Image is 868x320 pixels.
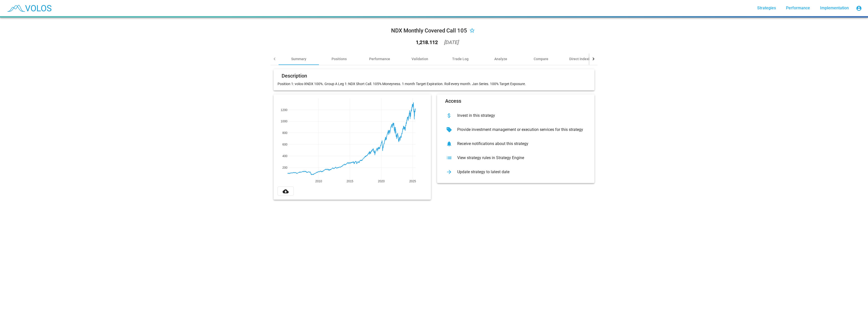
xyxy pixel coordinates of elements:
[445,126,453,134] mat-icon: sell
[441,151,590,165] button: View strategy rules in Strategy Engine
[820,6,849,10] span: Implementation
[453,155,586,160] div: View strategy rules in Strategy Engine
[441,109,590,123] button: Invest in this strategy
[453,113,586,118] div: Invest in this strategy
[412,56,428,61] div: Validation
[469,28,475,34] mat-icon: star_border
[445,112,453,120] mat-icon: attach_money
[278,81,590,86] p: Position 1: volos-XNDX 100%. Group A Leg 1: NDX Short Call. 105% Moneyness. 1 month Target Expira...
[753,4,780,13] a: Strategies
[452,56,469,61] div: Trade Log
[816,4,853,13] a: Implementation
[445,98,461,103] mat-card-title: Access
[569,56,593,61] div: Direct Indexing
[369,56,390,61] div: Performance
[856,5,862,11] mat-icon: account_circle
[441,165,590,179] button: Update strategy to latest date
[332,56,347,61] div: Positions
[444,40,458,45] div: [DATE]
[494,56,507,61] div: Analyze
[282,73,307,78] mat-card-title: Description
[453,169,586,174] div: Update strategy to latest date
[270,65,598,204] summary: DescriptionPosition 1: volos-XNDX 100%. Group A Leg 1: NDX Short Call. 105% Moneyness. 1 month Ta...
[534,56,548,61] div: Compare
[391,27,467,35] div: NDX Monthly Covered Call 105
[445,168,453,176] mat-icon: arrow_forward
[786,6,810,10] span: Performance
[283,188,289,194] mat-icon: cloud_download
[4,2,54,14] img: blue_transparent.png
[782,4,814,13] a: Performance
[453,141,586,146] div: Receive notifications about this strategy
[291,56,306,61] div: Summary
[445,154,453,162] mat-icon: list
[441,123,590,137] button: Provide investment management or execution services for this strategy
[453,127,586,132] div: Provide investment management or execution services for this strategy
[416,40,438,45] div: 1,218.112
[445,140,453,148] mat-icon: notifications
[757,6,776,10] span: Strategies
[441,137,590,151] button: Receive notifications about this strategy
